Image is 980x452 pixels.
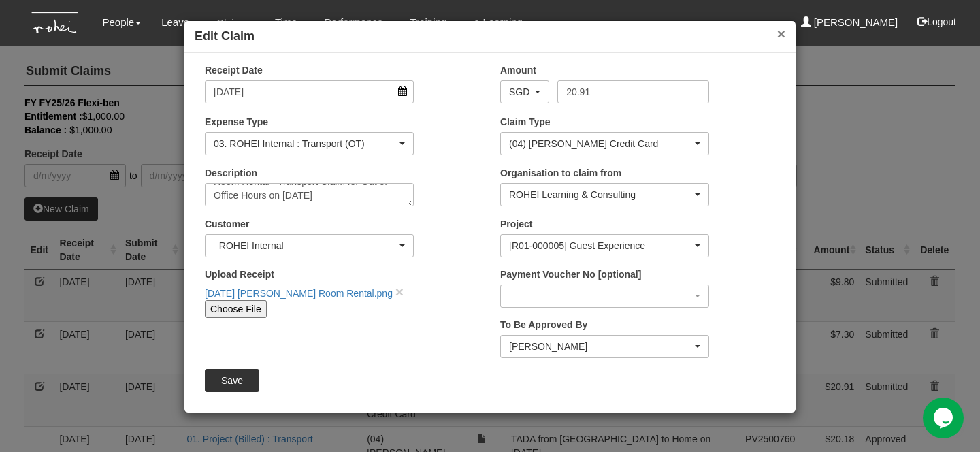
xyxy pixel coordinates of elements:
div: 03. ROHEI Internal : Transport (OT) [214,137,397,150]
div: (04) [PERSON_NAME] Credit Card [509,137,692,150]
label: Organisation to claim from [500,166,621,180]
button: Royston Choo [500,335,709,358]
textarea: Room Rental - Transport Claim for Out of Office Hours on [DATE] [205,183,414,206]
button: 03. ROHEI Internal : Transport (OT) [205,132,414,155]
a: [DATE] [PERSON_NAME] Room Rental.png [205,288,393,299]
input: Choose File [205,300,267,318]
button: [R01-000005] Guest Experience [500,234,709,257]
label: Customer [205,217,249,231]
label: Expense Type [205,115,268,129]
button: _ROHEI Internal [205,234,414,257]
div: [PERSON_NAME] [509,340,692,353]
input: Save [205,369,259,392]
div: SGD [509,85,532,99]
label: Upload Receipt [205,268,274,281]
button: (04) Roy's Credit Card [500,132,709,155]
button: ROHEI Learning & Consulting [500,183,709,206]
b: Edit Claim [195,29,255,43]
iframe: chat widget [923,398,966,438]
a: close [395,284,404,300]
div: [R01-000005] Guest Experience [509,239,692,253]
input: d/m/yyyy [205,80,414,103]
div: ROHEI Learning & Consulting [509,188,692,201]
label: Amount [500,63,536,77]
label: Receipt Date [205,63,263,77]
label: Project [500,217,532,231]
label: To Be Approved By [500,318,587,332]
button: × [777,27,785,41]
label: Description [205,166,257,180]
button: SGD [500,80,549,103]
label: Payment Voucher No [optional] [500,268,641,281]
div: _ROHEI Internal [214,239,397,253]
label: Claim Type [500,115,551,129]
